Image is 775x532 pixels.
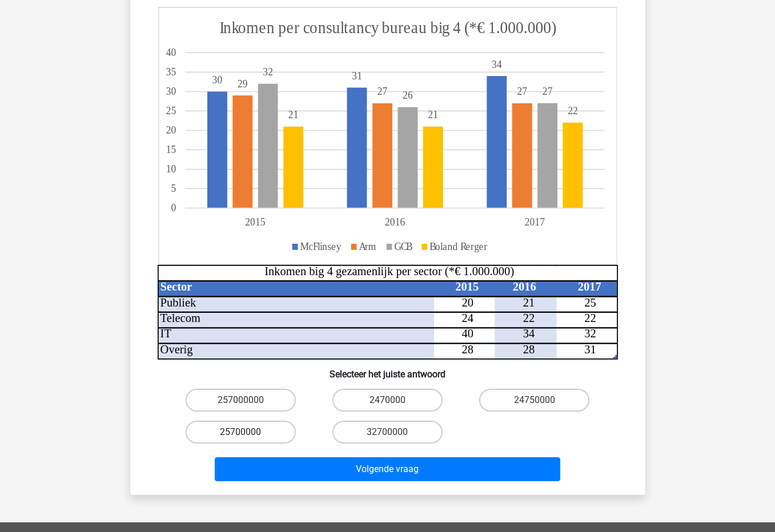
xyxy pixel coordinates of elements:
[584,328,596,340] tspan: 32
[263,66,273,78] tspan: 32
[160,328,171,340] tspan: IT
[160,296,196,309] tspan: Publiek
[219,18,556,38] tspan: Inkomen per consultancy bureau big 4 (*€ 1.000.000)
[491,58,501,70] tspan: 34
[166,105,176,117] tspan: 25
[479,389,589,412] label: 24750000
[245,216,545,228] tspan: 201520162017
[352,70,362,82] tspan: 31
[215,457,560,481] button: Volgende vraag
[523,296,535,309] tspan: 21
[332,421,443,444] label: 32700000
[166,163,176,175] tspan: 10
[461,312,473,324] tspan: 24
[186,421,296,444] label: 25700000
[166,66,176,78] tspan: 35
[160,312,200,324] tspan: Telecom
[403,89,413,101] tspan: 26
[160,343,192,356] tspan: Overig
[212,74,222,86] tspan: 30
[166,46,176,58] tspan: 40
[171,183,176,195] tspan: 5
[264,265,514,278] tspan: Inkomen big 4 gezamenlijk per sector (*€ 1.000.000)
[359,240,376,252] tspan: Arm
[512,280,536,293] tspan: 2016
[461,328,473,340] tspan: 40
[542,86,552,98] tspan: 27
[171,202,176,214] tspan: 0
[523,328,535,340] tspan: 34
[523,343,535,356] tspan: 28
[332,389,443,412] label: 2470000
[160,280,192,293] tspan: Sector
[523,312,535,324] tspan: 22
[166,144,176,156] tspan: 15
[577,280,601,293] tspan: 2017
[288,109,437,121] tspan: 2121
[455,280,479,293] tspan: 2015
[148,360,627,380] h6: Selecteer het juiste antwoord
[461,343,473,356] tspan: 28
[166,124,176,136] tspan: 20
[186,389,296,412] label: 257000000
[461,296,473,309] tspan: 20
[238,78,248,90] tspan: 29
[584,312,596,324] tspan: 22
[568,105,578,117] tspan: 22
[429,240,487,252] tspan: Boland Rerger
[584,343,596,356] tspan: 31
[300,240,342,252] tspan: McFlinsey
[166,86,176,98] tspan: 30
[394,240,412,252] tspan: GCB
[377,86,527,98] tspan: 2727
[584,296,596,309] tspan: 25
